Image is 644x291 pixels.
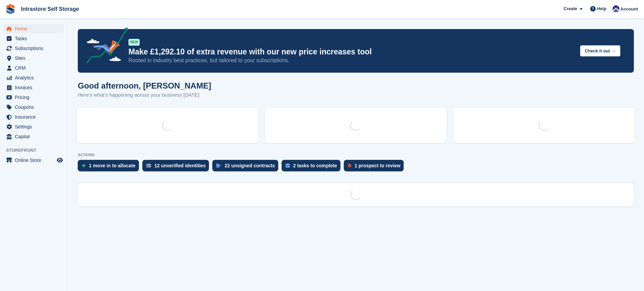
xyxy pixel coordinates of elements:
a: Preview store [56,156,64,164]
span: Pricing [15,93,55,102]
img: task-75834270c22a3079a89374b754ae025e5fb1db73e45f91037f5363f120a921f8.svg [286,164,290,168]
a: menu [3,122,64,131]
a: menu [3,63,64,73]
a: menu [3,53,64,63]
a: 1 prospect to review [344,160,407,175]
span: Help [597,5,606,12]
a: menu [3,34,64,43]
p: Here's what's happening across your business [DATE] [78,91,211,99]
button: Check it out → [580,45,620,56]
img: prospect-51fa495bee0391a8d652442698ab0144808aea92771e9ea1ae160a38d050c398.svg [348,164,351,168]
span: Online Store [15,155,55,165]
a: menu [3,73,64,82]
a: 1 move in to allocate [78,160,142,175]
span: CRM [15,63,55,73]
div: 12 unverified identities [154,163,206,168]
div: 22 unsigned contracts [224,163,275,168]
span: Sites [15,53,55,63]
a: menu [3,93,64,102]
span: Coupons [15,102,55,112]
span: Invoices [15,83,55,92]
img: stora-icon-8386f47178a22dfd0bd8f6a31ec36ba5ce8667c1dd55bd0f319d3a0aa187defe.svg [5,4,16,14]
span: Analytics [15,73,55,82]
span: Create [564,5,577,12]
a: menu [3,155,64,165]
a: menu [3,44,64,53]
span: Home [15,24,55,33]
a: menu [3,132,64,141]
p: ACTIONS [78,153,634,157]
span: Storefront [6,147,67,154]
p: Make £1,292.10 of extra revenue with our new price increases tool [128,47,575,57]
span: Account [620,6,638,13]
span: Capital [15,132,55,141]
img: verify_identity-adf6edd0f0f0b5bbfe63781bf79b02c33cf7c696d77639b501bdc392416b5a36.svg [146,164,151,168]
span: Insurance [15,112,55,122]
p: Rooted in industry best practices, but tailored to your subscriptions. [128,57,575,64]
a: 12 unverified identities [142,160,213,175]
img: move_ins_to_allocate_icon-fdf77a2bb77ea45bf5b3d319d69a93e2d87916cf1d5bf7949dd705db3b84f3ca.svg [82,164,86,168]
a: 2 tasks to complete [282,160,344,175]
a: menu [3,24,64,33]
div: 1 prospect to review [355,163,400,168]
a: 22 unsigned contracts [212,160,282,175]
span: Tasks [15,34,55,43]
span: Subscriptions [15,44,55,53]
a: Intrastore Self Storage [18,3,82,15]
h1: Good afternoon, [PERSON_NAME] [78,81,211,90]
span: Settings [15,122,55,131]
div: 2 tasks to complete [293,163,337,168]
div: 1 move in to allocate [89,163,136,168]
img: price-adjustments-announcement-icon-8257ccfd72463d97f412b2fc003d46551f7dbcb40ab6d574587a9cd5c0d94... [81,27,128,66]
div: NEW [128,39,140,46]
img: Mathew Tremewan [613,5,619,12]
a: menu [3,83,64,92]
img: contract_signature_icon-13c848040528278c33f63329250d36e43548de30e8caae1d1a13099fd9432cc5.svg [216,164,221,168]
a: menu [3,102,64,112]
a: menu [3,112,64,122]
